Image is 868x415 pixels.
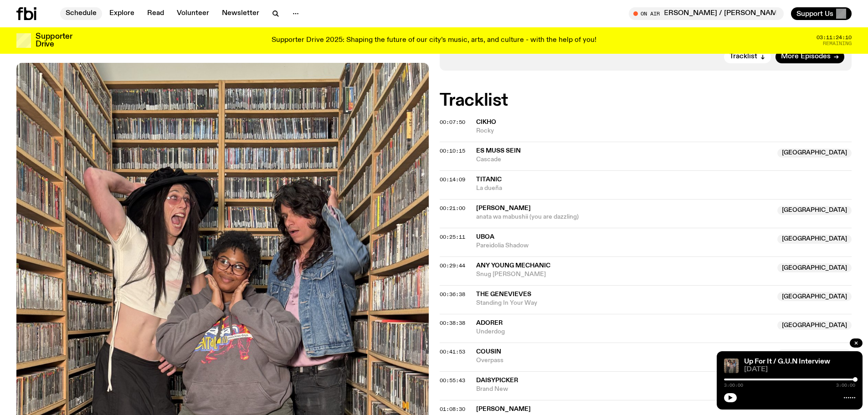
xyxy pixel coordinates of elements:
span: [DATE] [744,366,855,373]
span: 00:25:11 [440,233,465,241]
span: anata wa mabushii (you are dazzling) [476,213,772,221]
span: La dueña [476,184,852,193]
span: [GEOGRAPHIC_DATA] [777,349,852,359]
button: 00:29:44 [440,263,465,268]
span: 00:41:53 [440,348,465,355]
p: Supporter Drive 2025: Shaping the future of our city’s music, arts, and culture - with the help o... [272,36,596,45]
span: [GEOGRAPHIC_DATA] [777,292,852,301]
span: [PERSON_NAME] [476,205,531,211]
span: Standing In Your Way [476,299,772,307]
h2: Tracklist [440,92,852,109]
span: [GEOGRAPHIC_DATA] [777,263,852,272]
span: 3:00:00 [836,383,855,388]
button: 00:14:09 [440,177,465,182]
span: Tracklist [729,53,757,60]
button: Support Us [791,7,852,20]
span: Snug [PERSON_NAME] [476,270,772,279]
span: Es Muss Sein [476,148,521,154]
span: 01:08:30 [440,405,465,413]
span: [GEOGRAPHIC_DATA] [777,206,852,215]
span: Pareidolia Shadow [476,241,772,250]
a: Explore [104,7,140,20]
span: 03:11:24:10 [817,35,852,40]
span: Support Us [796,10,833,18]
span: Overpass [476,356,772,365]
button: 00:07:50 [440,120,465,125]
button: On AirMornings with [PERSON_NAME] / [PERSON_NAME] [PERSON_NAME] and mmilton interview [629,7,784,20]
span: 00:38:38 [440,319,465,327]
span: Rocky [476,127,852,135]
span: More Episodes [781,53,831,60]
span: 00:14:09 [440,176,465,183]
span: [PERSON_NAME] [476,406,531,412]
span: Any Young Mechanic [476,262,550,269]
span: Brand New [476,385,772,394]
span: ADORER [476,320,503,326]
span: [GEOGRAPHIC_DATA] [777,321,852,330]
span: Uboa [476,234,494,240]
span: Underdog [476,328,772,336]
span: 00:29:44 [440,262,465,269]
span: 00:36:38 [440,291,465,298]
button: Tracklist [724,51,771,63]
button: 00:21:00 [440,206,465,211]
span: Cascade [476,155,772,164]
a: Schedule [60,7,102,20]
span: 00:21:00 [440,205,465,212]
span: The Genevieves [476,291,531,297]
span: Daisypicker [476,377,518,384]
a: Read [142,7,169,20]
a: More Episodes [776,51,844,63]
span: Titanic [476,176,502,183]
button: 00:38:38 [440,321,465,326]
button: 01:08:30 [440,407,465,412]
span: 00:55:43 [440,377,465,384]
span: [GEOGRAPHIC_DATA] [777,235,852,244]
span: Remaining [823,41,852,46]
span: 3:00:00 [724,383,743,388]
button: 00:10:15 [440,149,465,154]
a: Newsletter [216,7,265,20]
span: 00:07:50 [440,118,465,126]
button: 00:25:11 [440,235,465,240]
button: 00:41:53 [440,349,465,354]
h3: Supporter Drive [36,33,72,48]
a: Volunteer [171,7,215,20]
button: 00:55:43 [440,378,465,383]
span: cikho [476,119,496,125]
button: 00:36:38 [440,292,465,297]
span: Cousin [476,348,501,355]
span: [GEOGRAPHIC_DATA] [777,149,852,158]
span: 00:10:15 [440,147,465,154]
a: Up For It / G.U.N Interview [744,358,830,365]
